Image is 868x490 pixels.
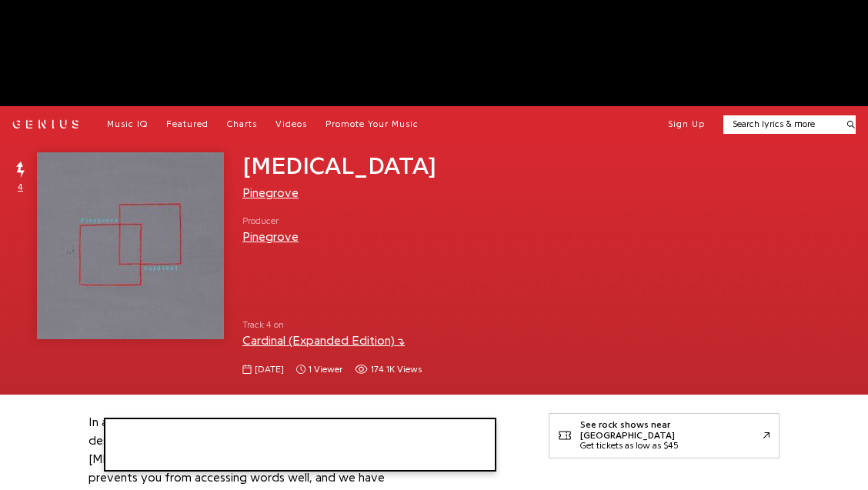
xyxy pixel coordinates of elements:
[309,363,342,376] span: 1 viewer
[275,118,307,131] a: Videos
[668,118,705,131] button: Sign Up
[296,363,342,376] span: 1 viewer
[529,152,530,153] iframe: Primis Frame
[166,119,209,128] span: Featured
[242,215,299,228] span: Producer
[242,154,436,178] span: [MEDICAL_DATA]
[355,363,422,376] span: 174,091 views
[18,181,23,194] span: 4
[242,187,299,199] a: Pinegrove
[723,118,838,131] input: Search lyrics & more
[166,118,209,131] a: Featured
[242,335,405,347] a: Cardinal (Expanded Edition)
[371,363,422,376] span: 174.1K views
[275,119,307,128] span: Videos
[37,152,224,339] img: Cover art for Aphasia by Pinegrove
[325,118,419,131] a: Promote Your Music
[227,118,257,131] a: Charts
[242,231,299,243] a: Pinegrove
[105,419,495,470] iframe: Tonefuse player
[255,363,284,376] span: [DATE]
[325,119,419,128] span: Promote Your Music
[107,119,148,128] span: Music IQ
[227,119,257,128] span: Charts
[107,118,148,131] a: Music IQ
[549,413,780,458] a: See rock shows near [GEOGRAPHIC_DATA]Get tickets as low as $45
[242,318,505,332] span: Track 4 on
